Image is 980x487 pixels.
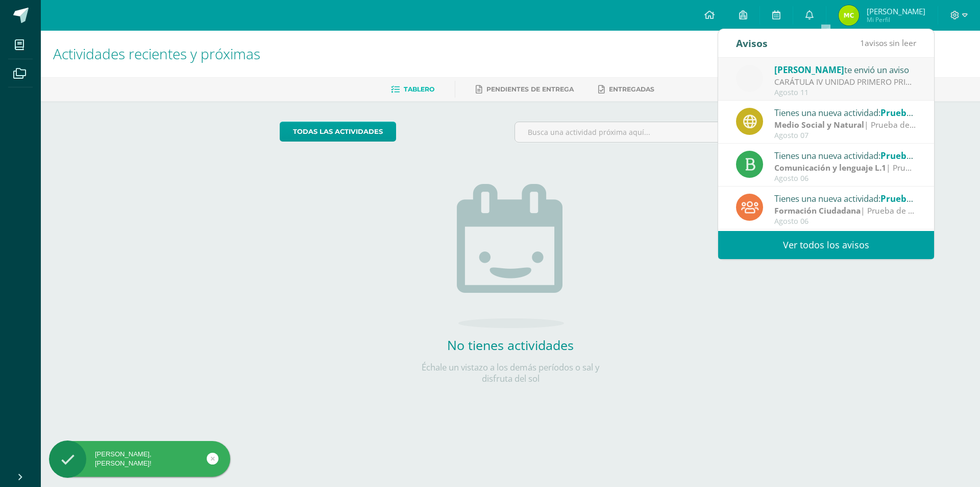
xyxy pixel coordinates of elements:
strong: Formación Ciudadana [774,205,861,216]
div: [PERSON_NAME], [PERSON_NAME]! [49,450,230,468]
span: [PERSON_NAME] [867,6,925,16]
span: Prueba Objetiva [880,193,950,204]
h2: No tienes actividades [408,336,612,354]
a: Pendientes de entrega [476,81,574,98]
div: Tienes una nueva actividad: [774,192,916,205]
p: Échale un vistazo a los demás períodos o sal y disfruta del sol [408,362,612,384]
span: Prueba Objetiva [880,107,950,119]
img: cae4b36d6049cd6b8500bd0f72497672.png [736,65,763,92]
span: Mi Perfil [867,15,925,24]
span: Prueba Objetiva [880,150,950,161]
span: 1 [860,37,865,49]
div: | Prueba de Logro [774,162,916,174]
span: Tablero [404,85,434,93]
div: | Prueba de Logro [774,205,916,217]
a: todas las Actividades [280,122,396,142]
div: Agosto 06 [774,174,916,183]
img: cc8623acd3032f6c49e2e6b2d430f85e.png [839,5,859,26]
div: Agosto 11 [774,88,916,97]
div: | Prueba de Logro [774,119,916,131]
span: [PERSON_NAME] [774,64,844,76]
div: Agosto 06 [774,217,916,226]
span: avisos sin leer [860,37,916,49]
strong: Comunicación y lenguaje L.1 [774,162,886,173]
div: Tienes una nueva actividad: [774,149,916,162]
div: Agosto 07 [774,131,916,140]
div: te envió un aviso [774,63,916,76]
strong: Medio Social y Natural [774,119,864,130]
span: Actividades recientes y próximas [53,44,260,63]
div: CARÁTULA IV UNIDAD PRIMERO PRIMARIA - INFORMÁTICA: Buenas tardes es un gusto saludarles, esperand... [774,76,916,88]
input: Busca una actividad próxima aquí... [515,122,741,142]
div: Avisos [736,29,768,57]
span: Pendientes de entrega [486,85,574,93]
div: Tienes una nueva actividad: [774,106,916,119]
span: Entregadas [609,85,654,93]
img: no_activities.png [457,184,564,328]
a: Entregadas [598,81,654,98]
a: Tablero [391,81,434,98]
a: Ver todos los avisos [718,231,934,259]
